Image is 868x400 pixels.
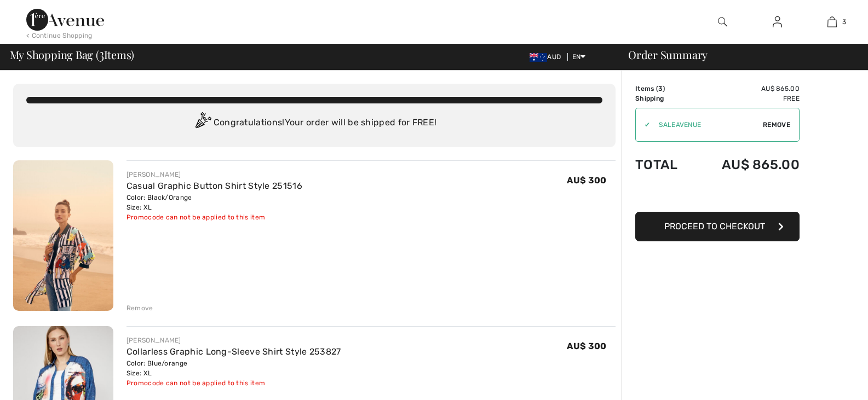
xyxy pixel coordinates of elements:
img: Casual Graphic Button Shirt Style 251516 [13,160,113,311]
div: Promocode can not be applied to this item [127,378,341,388]
div: < Continue Shopping [26,31,93,40]
div: Promocode can not be applied to this item [127,212,302,222]
img: 1ère Avenue [26,9,104,31]
span: 3 [658,85,663,92]
div: Remove [127,303,153,313]
button: Proceed to Checkout [635,212,800,241]
span: AUD [530,53,565,61]
span: AU$ 300 [567,341,606,351]
img: Australian Dollar [530,53,547,62]
span: EN [572,53,586,61]
div: Congratulations! Your order will be shipped for FREE! [26,112,602,134]
div: ✔ [636,120,650,130]
input: Promo code [650,108,763,141]
img: search the website [718,15,727,28]
span: Remove [763,120,790,130]
img: My Bag [827,15,837,28]
div: Color: Blue/orange Size: XL [127,358,341,378]
td: AU$ 865.00 [693,146,800,183]
span: My Shopping Bag ( Items) [10,49,135,60]
span: 3 [99,47,104,61]
img: Congratulation2.svg [192,112,214,134]
a: Sign In [764,15,791,29]
div: Color: Black/Orange Size: XL [127,193,302,212]
span: 3 [842,17,846,27]
a: Collarless Graphic Long-Sleeve Shirt Style 253827 [127,346,341,357]
div: Order Summary [615,49,861,60]
span: Proceed to Checkout [664,221,765,231]
td: Free [693,94,800,103]
a: 3 [805,15,859,28]
span: AU$ 300 [567,175,606,185]
div: [PERSON_NAME] [127,335,341,345]
td: Total [635,146,693,183]
div: [PERSON_NAME] [127,170,302,179]
img: My Info [773,15,782,28]
td: Shipping [635,94,693,103]
td: AU$ 865.00 [693,84,800,94]
iframe: PayPal [635,183,800,208]
a: Casual Graphic Button Shirt Style 251516 [127,181,302,191]
td: Items ( ) [635,84,693,94]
